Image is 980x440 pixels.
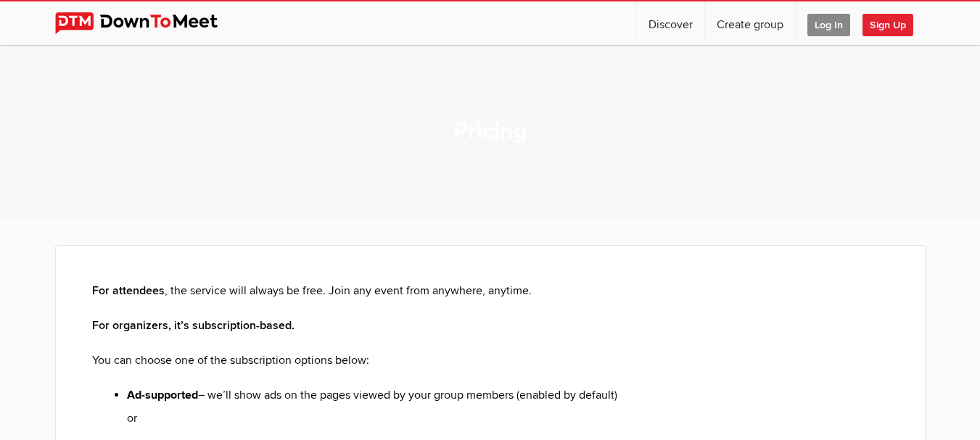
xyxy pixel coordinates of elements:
b: For organizers, it’s subscription-based. [92,318,295,333]
b: For attendees [92,283,165,298]
b: Ad-supported [127,388,198,402]
a: Create group [705,1,795,45]
h1: Pricing [453,117,527,147]
span: Log In [807,14,850,36]
a: Sign Up [862,1,925,45]
a: Log In [796,1,862,45]
img: DownToMeet [55,12,240,34]
li: – we’ll show ads on the pages viewed by your group members (enabled by default) or [127,386,889,436]
a: Discover [637,1,704,45]
span: Sign Up [862,14,913,36]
